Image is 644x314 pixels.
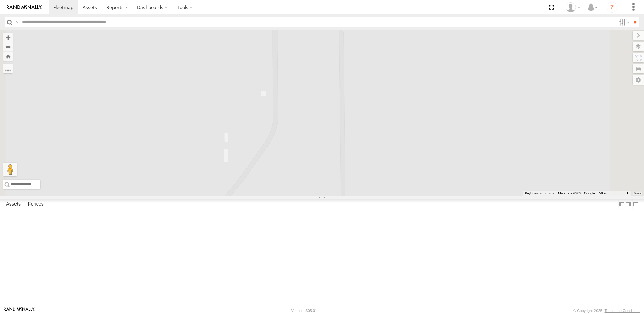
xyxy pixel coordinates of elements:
div: Version: 305.01 [291,309,317,313]
span: 50 km [599,191,608,195]
label: Map Settings [633,75,644,85]
span: Map data ©2025 Google [558,191,595,195]
label: Assets [3,199,24,209]
button: Zoom out [3,42,13,52]
label: Measure [3,64,13,73]
img: rand-logo.svg [7,5,42,10]
button: Zoom Home [3,52,13,61]
a: Terms [634,192,641,195]
a: Visit our Website [4,307,35,314]
button: Zoom in [3,33,13,42]
div: © Copyright 2025 - [573,309,640,313]
label: Hide Summary Table [632,199,639,209]
label: Search Query [14,17,20,27]
label: Dock Summary Table to the Right [625,199,632,209]
button: Drag Pegman onto the map to open Street View [3,163,17,176]
a: Terms and Conditions [605,309,640,313]
button: Map scale: 50 km per 56 pixels [597,191,631,196]
label: Dock Summary Table to the Left [618,199,625,209]
button: Keyboard shortcuts [525,191,554,196]
div: Eric Boock [563,2,583,12]
label: Search Filter Options [616,17,631,27]
i: ? [607,2,617,13]
label: Fences [25,199,47,209]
